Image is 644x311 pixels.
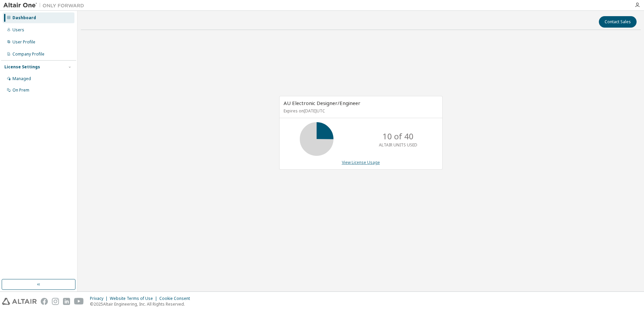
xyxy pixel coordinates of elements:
[159,296,194,301] div: Cookie Consent
[110,296,159,301] div: Website Terms of Use
[12,88,29,93] div: On Prem
[2,298,37,305] img: altair_logo.svg
[284,108,437,114] p: Expires on [DATE] UTC
[12,39,35,45] div: User Profile
[74,298,84,305] img: youtube.svg
[90,301,194,307] p: © 2025 Altair Engineering, Inc. All Rights Reserved.
[12,51,44,57] div: Company Profile
[12,76,31,81] div: Managed
[12,15,36,21] div: Dashboard
[284,100,360,106] span: AU Electronic Designer/Engineer
[3,2,88,9] img: Altair One
[379,142,417,148] p: ALTAIR UNITS USED
[52,298,59,305] img: instagram.svg
[90,296,110,301] div: Privacy
[41,298,48,305] img: facebook.svg
[342,160,380,165] a: View License Usage
[63,298,70,305] img: linkedin.svg
[383,131,414,142] p: 10 of 40
[4,64,40,70] div: License Settings
[599,16,637,28] button: Contact Sales
[12,27,24,33] div: Users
